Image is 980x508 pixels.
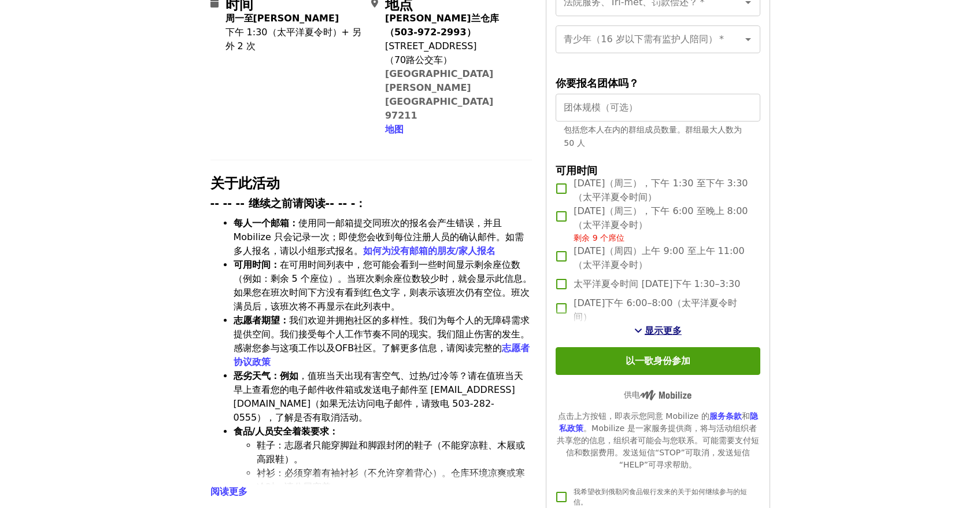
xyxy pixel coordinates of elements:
font: [STREET_ADDRESS] [385,41,477,51]
font: -- -- -- 继续之前请阅读-- -- -： [210,197,367,209]
button: 地图 [385,123,404,137]
font: 下午 1:30（太平洋夏令时）+ 另外 2 次 [225,27,362,51]
font: [PERSON_NAME]兰仓库（503-972-2993） [385,13,499,38]
font: （70路公交车） [385,54,452,65]
button: 以一歌身份参加 [556,347,760,375]
img: 由 Mobilize 提供支持 [640,390,691,400]
button: 查看更多时段 [634,324,682,338]
font: 剩余 9 个席位 [574,233,624,242]
font: 以一歌身份参加 [626,355,690,366]
font: 。Mobilize 是一家服务提供商，将与活动组织者共享您的信息，组织者可能会与您联系。可能需要支付短信和数据费用。发送短信“STOP”可取消，发送短信“HELP”可寻求帮助。 [557,424,759,469]
font: 志愿者期望： [234,315,289,326]
input: [object Object] [556,94,760,122]
font: 周一至[PERSON_NAME] [225,13,339,24]
font: 我们欢迎并拥抱社区的多样性。我们为每个人的无障碍需求提供空间。我们接受每个人工作节奏不同的现实。我们阻止伤害的发生。感谢您参与这项工作以及OFB社区。了解更多信息，请阅读完整的 [234,315,530,354]
font: 太平洋夏令时间 [DATE]下午 1:30–3:30 [574,278,740,289]
font: 和 [742,411,750,421]
font: [DATE]（周三），下午 6:00 至晚上 8:00（太平洋夏令时） [574,205,748,230]
font: [DATE]下午 6:00–8:00（太平洋夏令时间） [574,297,737,322]
font: 在可用时间列表中，您可能会看到一些时间显示剩余座位数（例如：剩余 5 个座位）。当班次剩余座位数较少时，就会显示此信息。如果您在班次时间下方没有看到红色文字，则表示该班次仍有空位。班次满员后，该... [234,259,532,312]
font: 我希望收到俄勒冈食品银行发来的关于如何继续参与的短信。 [574,488,747,506]
button: 打开 [740,31,756,47]
font: 阅读更多 [210,486,247,497]
font: 供电 [624,390,640,399]
a: 隐私政策 [559,411,758,433]
font: 衬衫：必须穿着有袖衬衫（不允许穿着背心）。仓库环境凉爽或寒冷时，请分层穿着。 [257,467,525,492]
font: 显示更多 [645,325,682,336]
font: 地图 [385,124,404,135]
a: 服务条款 [709,411,742,421]
a: [GEOGRAPHIC_DATA][PERSON_NAME][GEOGRAPHIC_DATA] 97211 [385,68,493,121]
font: 鞋子：志愿者只能穿脚趾和脚跟封闭的鞋子（不能穿凉鞋、木屐或高跟鞋）。 [257,440,525,465]
font: 可用时间： [234,259,280,270]
font: 关于此活动 [210,172,280,192]
font: ，值班当天出现有害空气、过热/过冷等？请在值班当天早上查看您的电子邮件收件箱或发送电子邮件至 [EMAIL_ADDRESS][DOMAIN_NAME]（如果无法访问电子邮件，请致电 503-28... [234,370,523,423]
font: 使用同一邮箱提交同班次的报名会产生错误，并且 Mobilize 只会记录一次；即使您会收到每位注册人员的确认邮件。如需多人报名，请以小组形式报名。 [234,218,524,256]
font: 恶劣天气：例如 [234,370,298,381]
font: 食品/人员安全着装要求： [234,426,339,437]
font: 每人一个邮箱： [234,218,298,229]
font: 可用时间 [556,162,597,177]
button: 阅读更多 [210,485,247,499]
font: [DATE]（周四）上午 9:00 至上午 11:00（太平洋夏令时） [574,245,744,270]
font: 包括您本人在内的群组成员数量。群组最大人数为 50 人 [564,125,742,148]
font: 你要报名团体吗？ [556,75,639,90]
font: 点击上方按钮，即表示您同意 Mobilize 的 [558,411,709,421]
a: 如何为没有邮箱的朋友/家人报名 [363,245,496,256]
font: [DATE]（周三），下午 1:30 至下午 3:30（太平洋夏令时间） [574,178,748,203]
